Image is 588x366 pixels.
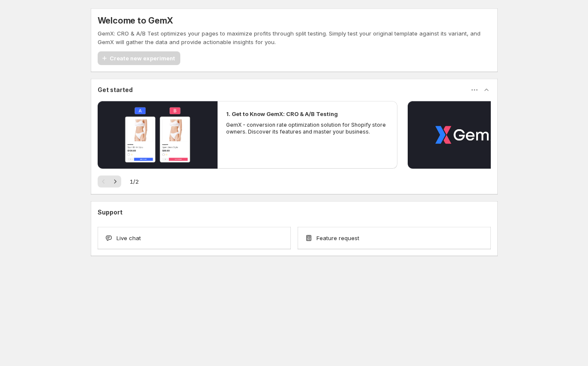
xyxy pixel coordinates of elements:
[98,29,491,46] p: GemX: CRO & A/B Test optimizes your pages to maximize profits through split testing. Simply test ...
[116,234,141,242] span: Live chat
[98,86,133,94] h3: Get started
[98,15,173,26] h5: Welcome to GemX
[226,122,389,135] p: GemX - conversion rate optimization solution for Shopify store owners. Discover its features and ...
[316,234,359,242] span: Feature request
[98,208,122,217] h3: Support
[130,177,139,186] span: 1 / 2
[226,110,338,118] h2: 1. Get to Know GemX: CRO & A/B Testing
